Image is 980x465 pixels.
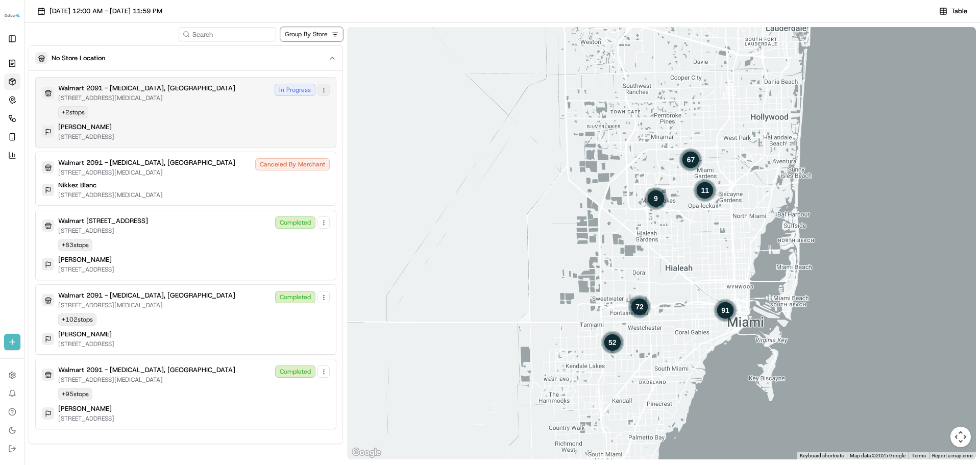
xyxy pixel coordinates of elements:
[58,168,235,177] p: [STREET_ADDRESS][MEDICAL_DATA]
[46,108,140,116] div: We're available if you need us!
[86,229,94,237] div: 💻
[10,97,29,116] img: 1736555255976-a54dd68f-1ca7-489b-9aae-adbdc363a1c4
[21,97,40,116] img: 1755196953914-cd9d9cba-b7f7-46ee-b6f5-75ff69acacf5
[58,376,235,384] p: [STREET_ADDRESS][MEDICAL_DATA]
[800,452,844,459] button: Keyboard shortcuts
[174,101,186,113] button: Start new chat
[932,453,973,458] a: Report a map error
[950,427,971,447] button: Map camera controls
[713,298,738,322] div: 1 route. 0 pickups and 90 dropoffs.
[4,4,20,29] button: Deliverol
[58,330,112,339] p: [PERSON_NAME]
[58,133,114,141] p: [STREET_ADDRESS]
[58,94,235,102] p: [STREET_ADDRESS][MEDICAL_DATA]
[32,186,83,194] span: [PERSON_NAME]
[58,291,235,300] p: Walmart 2091 - [MEDICAL_DATA], [GEOGRAPHIC_DATA]
[58,239,92,251] div: + 83 stops
[600,330,625,354] div: 2 routes. 0 pickups and 52 dropoffs.
[50,7,162,16] span: [DATE] 12:00 AM - [DATE] 11:59 PM
[693,178,717,202] div: 1 route. 0 pickups and 11 dropoffs.
[58,414,114,423] p: [STREET_ADDRESS]
[46,97,167,108] div: Start new chat
[285,30,328,38] span: Group By Store
[72,253,124,261] a: Powered byPylon
[58,340,114,348] p: [STREET_ADDRESS]
[850,453,905,458] span: Map data ©2025 Google
[58,123,112,132] p: [PERSON_NAME]
[82,224,168,242] a: 💻API Documentation
[10,133,68,141] div: Past conversations
[96,228,164,238] span: API Documentation
[912,453,926,458] a: Terms (opens in new tab)
[29,46,342,70] button: No Store Location
[6,224,82,242] a: 📗Knowledge Base
[85,186,88,194] span: •
[58,313,96,326] div: + 102 stops
[58,388,92,400] div: + 95 stops
[10,41,186,57] p: Welcome 👋
[58,404,112,413] p: [PERSON_NAME]
[58,84,235,93] p: Walmart 2091 - [MEDICAL_DATA], [GEOGRAPHIC_DATA]
[713,298,738,322] div: 91
[20,228,78,238] span: Knowledge Base
[158,131,186,143] button: See all
[935,4,972,18] button: Table
[58,365,235,375] p: Walmart 2091 - [MEDICAL_DATA], [GEOGRAPHIC_DATA]
[90,186,111,194] span: [DATE]
[58,191,163,199] p: [STREET_ADDRESS][MEDICAL_DATA]
[58,265,114,274] p: [STREET_ADDRESS]
[102,253,124,261] span: Pylon
[52,54,105,63] p: No Store Location
[58,216,148,226] p: Walmart [STREET_ADDRESS]
[10,176,27,192] img: Jeff Sasse
[10,149,27,165] img: Jeff Sasse
[350,446,383,459] a: Open this area in Google Maps (opens a new window)
[4,9,20,23] img: Deliverol
[678,147,703,172] div: 67
[10,229,18,237] div: 📗
[33,4,167,18] button: [DATE] 12:00 AM - [DATE] 11:59 PM
[179,27,276,41] input: Search
[350,446,383,459] img: Google
[644,186,668,211] div: 9
[58,181,96,190] p: Nikkez Blanc
[58,106,88,118] div: + 2 stops
[627,294,652,319] div: 4 routes. 8 pickups and 61 dropoffs.
[90,158,111,166] span: [DATE]
[58,227,148,235] p: [STREET_ADDRESS]
[951,7,967,16] span: Table
[27,66,184,77] input: Got a question? Start typing here...
[58,301,235,309] p: [STREET_ADDRESS][MEDICAL_DATA]
[29,70,342,444] div: No Store Location
[58,255,112,264] p: [PERSON_NAME]
[644,186,668,211] div: 1 route. 0 pickups and 9 dropoffs.
[600,330,625,354] div: 52
[58,158,235,167] p: Walmart 2091 - [MEDICAL_DATA], [GEOGRAPHIC_DATA]
[85,158,88,166] span: •
[32,158,83,166] span: [PERSON_NAME]
[627,294,652,319] div: 72
[693,178,717,202] div: 11
[678,147,703,172] div: 1 route. 2 pickups and 64 dropoffs.
[10,10,31,31] img: Nash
